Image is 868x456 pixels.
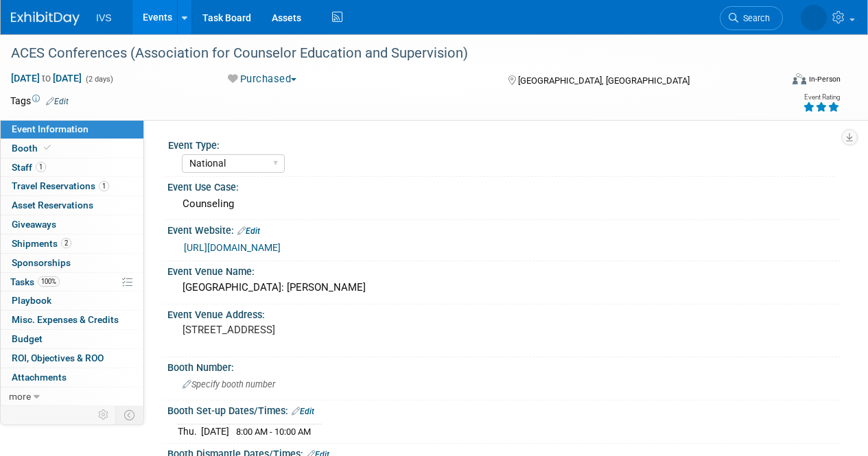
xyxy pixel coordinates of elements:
span: Misc. Expenses & Credits [12,314,119,325]
td: Personalize Event Tab Strip [92,406,116,424]
div: Event Venue Name: [167,261,841,278]
div: Event Venue Address: [167,304,841,322]
a: Event Information [1,120,143,139]
span: 1 [99,181,109,191]
span: 100% [38,276,60,287]
a: Playbook [1,291,143,310]
span: ROI, Objectives & ROO [12,352,104,363]
img: Format-Inperson.png [793,73,806,84]
span: Budget [12,333,43,344]
a: more [1,387,143,406]
pre: [STREET_ADDRESS] [183,324,433,336]
div: In-Person [808,74,841,84]
td: [DATE] [201,424,229,438]
span: Shipments [12,238,71,249]
span: Tasks [10,276,60,287]
span: more [9,391,31,402]
span: [DATE] [DATE] [10,72,82,84]
span: Staff [12,162,46,173]
a: Travel Reservations1 [1,177,143,195]
div: Event Website: [167,220,841,238]
span: 2 [61,238,71,248]
td: Tags [10,94,69,108]
a: Booth [1,139,143,158]
img: ExhibitDay [11,12,80,25]
span: Giveaways [12,219,56,230]
span: Specify booth number [183,379,275,389]
span: Sponsorships [12,257,71,268]
span: 8:00 AM - 10:00 AM [236,427,311,437]
span: to [40,73,53,84]
a: ROI, Objectives & ROO [1,349,143,368]
div: Booth Number: [167,357,841,374]
div: Event Type: [168,135,834,152]
div: [GEOGRAPHIC_DATA]: [PERSON_NAME] [178,277,830,298]
a: Budget [1,330,143,348]
div: Booth Set-up Dates/Times: [167,400,841,418]
a: Edit [292,407,314,416]
a: Asset Reservations [1,196,143,215]
a: Tasks100% [1,273,143,291]
span: Playbook [12,295,51,306]
span: (2 days) [84,75,113,84]
a: Edit [46,97,69,106]
span: [GEOGRAPHIC_DATA], [GEOGRAPHIC_DATA] [518,75,690,86]
span: Travel Reservations [12,180,109,191]
a: Shipments2 [1,235,143,253]
a: Misc. Expenses & Credits [1,311,143,329]
div: Counseling [178,193,830,215]
span: 1 [36,162,46,172]
div: Event Use Case: [167,177,841,194]
span: Attachments [12,372,67,383]
span: Asset Reservations [12,200,93,211]
span: Event Information [12,123,89,134]
a: Staff1 [1,158,143,177]
td: Thu. [178,424,201,438]
button: Purchased [223,72,302,86]
a: [URL][DOMAIN_NAME] [184,242,281,253]
a: Search [720,6,783,30]
span: Booth [12,143,54,154]
i: Booth reservation complete [44,144,51,152]
span: IVS [96,12,112,23]
span: Search [738,13,770,23]
td: Toggle Event Tabs [116,406,144,424]
div: Event Format [719,71,841,92]
a: Giveaways [1,215,143,234]
a: Attachments [1,368,143,387]
div: Event Rating [803,94,840,101]
a: Edit [237,226,260,236]
div: ACES Conferences (Association for Counselor Education and Supervision) [6,41,770,66]
a: Sponsorships [1,254,143,272]
img: Carrie Rhoads [801,5,827,31]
